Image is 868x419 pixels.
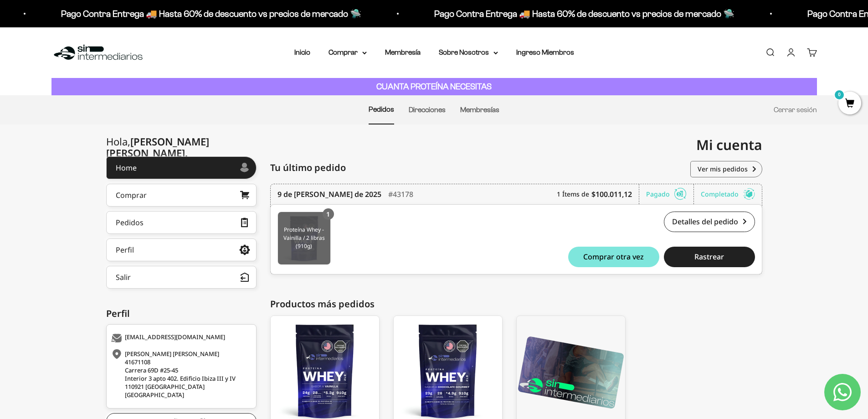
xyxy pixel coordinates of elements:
div: Comprar [116,191,147,199]
div: Pagado [646,184,694,204]
div: Hola, [106,136,257,159]
button: Comprar otra vez [568,247,659,267]
div: Perfil [116,246,134,253]
summary: Sobre Nosotros [439,47,498,58]
p: Pago Contra Entrega 🚚 Hasta 60% de descuento vs precios de mercado 🛸 [431,6,731,21]
a: Comprar [106,184,257,207]
div: [PERSON_NAME] [PERSON_NAME] 41671108 Carrera 69D #25-45 Interior 3 apto 402. Edificio Ibiza III y... [111,350,249,399]
a: Ingreso Miembros [516,48,574,56]
a: Detalles del pedido [664,212,755,232]
span: . [185,146,188,160]
mark: 0 [834,89,845,100]
a: Ver mis pedidos [690,161,762,177]
a: Inicio [294,48,310,56]
a: Membresías [460,106,499,114]
a: Perfil [106,238,257,261]
a: Pedidos [369,105,394,113]
div: Completado [701,184,755,204]
div: Pedidos [116,219,144,226]
a: Cerrar sesión [774,106,817,114]
div: #43178 [388,184,413,204]
div: [EMAIL_ADDRESS][DOMAIN_NAME] [111,334,249,343]
strong: CUANTA PROTEÍNA NECESITAS [376,82,492,91]
div: Productos más pedidos [270,297,762,311]
div: 1 Ítems de [557,184,639,204]
span: Mi cuenta [696,135,762,154]
a: Pedidos [106,211,257,234]
img: Translation missing: es.Proteína Whey - Vainilla / 2 libras (910g) [278,212,330,264]
a: 0 [838,99,861,109]
span: Tu último pedido [270,161,346,175]
span: Rastrear [694,253,724,260]
summary: Comprar [329,47,367,58]
span: [PERSON_NAME] [PERSON_NAME] [106,134,209,160]
div: Salir [116,274,131,281]
button: Salir [106,266,257,289]
div: 1 [323,208,334,220]
button: Rastrear [664,247,755,267]
b: $100.011,12 [591,189,632,200]
a: Membresía [385,48,421,56]
div: Home [116,164,137,171]
p: Pago Contra Entrega 🚚 Hasta 60% de descuento vs precios de mercado 🛸 [58,6,358,21]
a: Direcciones [409,106,446,114]
a: Home [106,156,257,179]
time: 9 de [PERSON_NAME] de 2025 [277,189,381,200]
span: Comprar otra vez [583,253,644,260]
div: Perfil [106,307,257,321]
a: Proteína Whey - Vainilla / 2 libras (910g) [277,212,331,265]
